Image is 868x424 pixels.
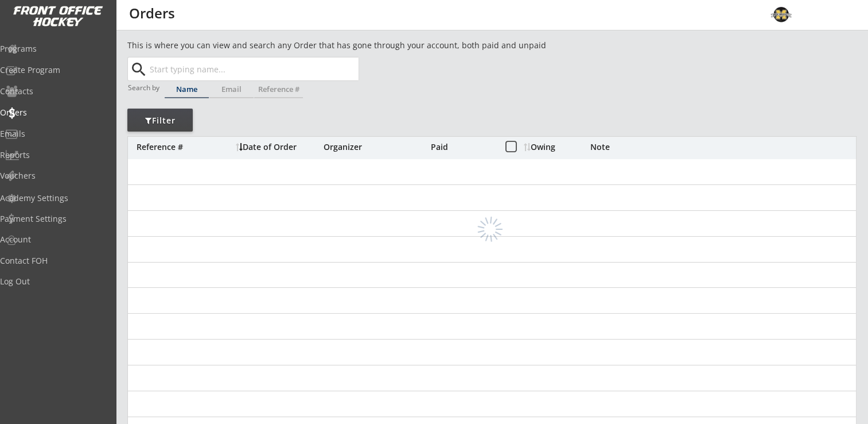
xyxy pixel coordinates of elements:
[254,86,303,93] div: Reference #
[127,40,612,51] div: This is where you can view and search any Order that has gone through your account, both paid and...
[137,143,230,151] div: Reference #
[128,84,161,91] div: Search by
[165,86,209,93] div: Name
[431,143,493,151] div: Paid
[209,86,254,93] div: Email
[147,57,359,80] input: Start typing name...
[324,143,428,151] div: Organizer
[590,143,856,151] div: Note
[127,115,193,126] div: Filter
[524,143,590,151] div: Owing
[236,143,321,151] div: Date of Order
[129,60,148,79] button: search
